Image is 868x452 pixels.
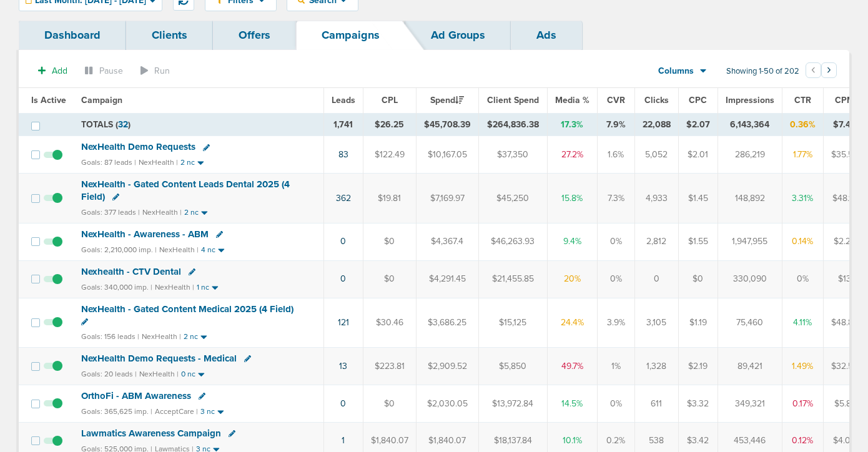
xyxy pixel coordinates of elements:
[405,21,511,50] a: Ad Groups
[821,62,837,78] button: Go to next page
[363,223,416,260] td: $0
[597,385,634,422] td: 0%
[74,113,323,136] td: TOTALS ( )
[332,95,355,106] span: Leads
[547,298,597,347] td: 24.4%
[678,136,718,174] td: $2.01
[547,223,597,260] td: 9.4%
[718,298,782,347] td: 75,460
[180,158,195,167] small: 2 nc
[658,65,694,77] span: Columns
[678,223,718,260] td: $1.55
[81,208,140,217] small: Goals: 377 leads |
[547,174,597,223] td: 15.8%
[340,273,346,284] a: 0
[478,223,547,260] td: $46,263.93
[81,407,152,416] small: Goals: 365,625 imp. |
[782,174,823,223] td: 3.31%
[430,95,464,106] span: Spend
[794,95,811,106] span: CTR
[547,385,597,422] td: 14.5%
[338,317,349,328] a: 121
[363,385,416,422] td: $0
[81,266,181,277] span: Nexhealth - CTV Dental
[634,136,678,174] td: 5,052
[363,136,416,174] td: $122.49
[678,298,718,347] td: $1.19
[478,136,547,174] td: $37,350
[155,283,194,292] small: NexHealth |
[597,260,634,298] td: 0%
[634,298,678,347] td: 3,105
[823,113,866,136] td: $7.44
[363,260,416,298] td: $0
[478,348,547,385] td: $5,850
[181,370,195,379] small: 0 nc
[139,158,178,167] small: NexHealth |
[416,298,478,347] td: $3,686.25
[718,385,782,422] td: 349,321
[806,64,837,79] ul: Pagination
[823,260,866,298] td: $13
[597,348,634,385] td: 1%
[126,21,213,50] a: Clients
[19,21,126,50] a: Dashboard
[823,223,866,260] td: $2.24
[726,66,799,77] span: Showing 1-50 of 202
[718,223,782,260] td: 1,947,955
[155,407,198,416] small: AcceptCare |
[511,21,582,50] a: Ads
[81,303,293,315] span: NexHealth - Gated Content Medical 2025 (4 Field)
[142,332,181,341] small: NexHealth |
[644,95,669,106] span: Clicks
[31,95,66,106] span: Is Active
[342,435,345,446] a: 1
[416,113,478,136] td: $45,708.39
[363,113,416,136] td: $26.25
[81,95,122,106] span: Campaign
[547,136,597,174] td: 27.2%
[782,223,823,260] td: 0.14%
[835,95,854,106] span: CPM
[184,208,199,217] small: 2 nc
[823,174,866,223] td: $48.16
[634,174,678,223] td: 4,933
[478,298,547,347] td: $15,125
[782,348,823,385] td: 1.49%
[782,260,823,298] td: 0%
[782,298,823,347] td: 4.11%
[340,398,346,409] a: 0
[634,348,678,385] td: 1,328
[296,21,405,50] a: Campaigns
[416,260,478,298] td: $4,291.45
[416,348,478,385] td: $2,909.52
[597,298,634,347] td: 3.9%
[634,260,678,298] td: 0
[478,113,547,136] td: $264,836.38
[81,390,191,401] span: OrthoFi - ABM Awareness
[487,95,539,106] span: Client Spend
[597,113,634,136] td: 7.9%
[416,223,478,260] td: $4,367.4
[340,236,346,247] a: 0
[718,136,782,174] td: 286,219
[782,113,823,136] td: 0.36%
[689,95,707,106] span: CPC
[634,113,678,136] td: 22,088
[823,385,866,422] td: $5.81
[416,385,478,422] td: $2,030.05
[200,407,215,416] small: 3 nc
[823,298,866,347] td: $48.85
[81,179,290,202] span: NexHealth - Gated Content Leads Dental 2025 (4 Field)
[718,174,782,223] td: 148,892
[159,245,199,254] small: NexHealth |
[213,21,296,50] a: Offers
[323,113,363,136] td: 1,741
[782,385,823,422] td: 0.17%
[478,260,547,298] td: $21,455.85
[338,149,348,160] a: 83
[678,348,718,385] td: $2.19
[382,95,398,106] span: CPL
[142,208,182,217] small: NexHealth |
[336,193,351,204] a: 362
